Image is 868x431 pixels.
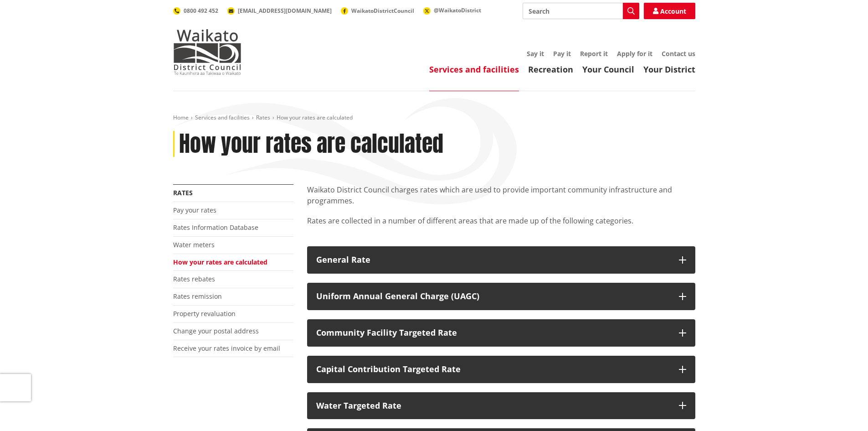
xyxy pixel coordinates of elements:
[643,64,695,75] a: Your District
[179,131,443,157] h1: How your rates are calculated
[341,7,414,15] a: WaikatoDistrictCouncil
[173,309,236,318] a: Property revaluation
[173,29,241,75] img: Waikato District Council - Te Kaunihera aa Takiwaa o Waikato
[423,6,481,14] a: @WaikatoDistrict
[528,64,573,75] a: Recreation
[173,206,216,214] a: Pay your rates
[173,188,193,197] a: Rates
[307,392,695,420] button: Water Targeted Rate
[173,240,215,249] a: Water meters
[527,49,544,58] a: Say it
[307,356,695,383] button: Capital Contribution Targeted Rate
[307,184,695,206] p: Waikato District Council charges rates which are used to provide important community infrastructu...
[173,327,259,335] a: Change your postal address
[644,3,695,19] a: Account
[617,49,652,58] a: Apply for it
[434,6,481,14] span: @WaikatoDistrict
[256,114,270,121] a: Rates
[553,49,571,58] a: Pay it
[523,3,639,19] input: Search input
[307,246,695,274] button: General Rate
[195,114,250,121] a: Services and facilities
[662,49,695,58] a: Contact us
[316,401,670,410] div: Water Targeted Rate
[277,114,353,121] span: How your rates are calculated
[173,223,258,232] a: Rates Information Database
[582,64,634,75] a: Your Council
[173,7,218,15] a: 0800 492 452
[238,7,332,15] span: [EMAIL_ADDRESS][DOMAIN_NAME]
[351,7,414,15] span: WaikatoDistrictCouncil
[173,114,695,122] nav: breadcrumb
[173,258,267,266] a: How your rates are calculated
[316,365,670,374] div: Capital Contribution Targeted Rate
[173,275,215,283] a: Rates rebates
[184,7,218,15] span: 0800 492 452
[307,283,695,310] button: Uniform Annual General Charge (UAGC)
[227,7,332,15] a: [EMAIL_ADDRESS][DOMAIN_NAME]
[316,292,670,301] div: Uniform Annual General Charge (UAGC)
[307,319,695,347] button: Community Facility Targeted Rate
[173,292,222,301] a: Rates remission
[173,344,280,353] a: Receive your rates invoice by email
[307,215,695,237] p: Rates are collected in a number of different areas that are made up of the following categories.
[316,328,670,338] div: Community Facility Targeted Rate
[316,255,670,265] div: General Rate
[429,64,519,75] a: Services and facilities
[173,114,189,121] a: Home
[580,49,608,58] a: Report it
